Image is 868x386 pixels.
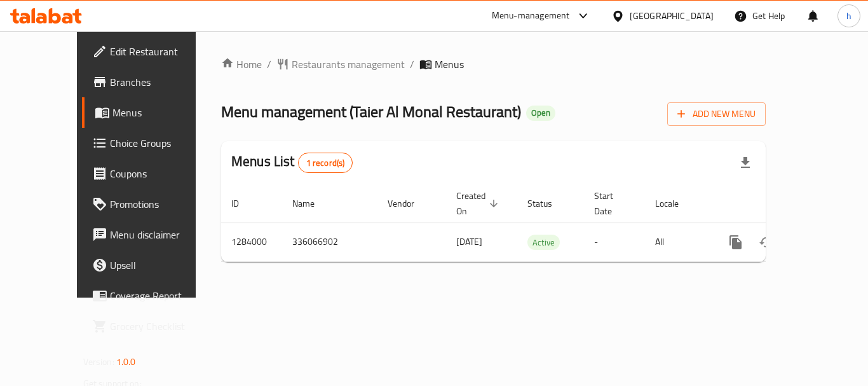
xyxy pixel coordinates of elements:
[594,188,630,219] span: Start Date
[82,219,222,250] a: Menu disclaimer
[221,184,853,262] table: enhanced table
[292,196,331,211] span: Name
[116,354,136,370] span: 1.0.0
[110,135,212,151] span: Choice Groups
[645,223,710,261] td: All
[527,235,560,250] span: Active
[526,107,555,118] span: Open
[527,196,569,211] span: Status
[456,188,502,219] span: Created On
[584,223,645,261] td: -
[655,196,695,211] span: Locale
[110,196,212,212] span: Promotions
[298,153,353,173] div: Total records count
[82,311,222,341] a: Grocery Checklist
[82,250,222,280] a: Upsell
[677,106,756,122] span: Add New Menu
[221,97,521,126] span: Menu management ( Taier Al Monal Restaurant )
[292,57,405,72] span: Restaurants management
[721,227,751,258] button: more
[82,189,222,219] a: Promotions
[435,57,464,72] span: Menus
[526,106,555,121] div: Open
[410,57,414,72] li: /
[110,288,212,303] span: Coverage Report
[110,74,212,90] span: Branches
[82,97,222,128] a: Menus
[110,44,212,59] span: Edit Restaurant
[267,57,271,72] li: /
[83,354,114,370] span: Version:
[82,67,222,97] a: Branches
[82,128,222,158] a: Choice Groups
[492,8,570,24] div: Menu-management
[221,57,262,72] a: Home
[110,319,212,334] span: Grocery Checklist
[221,223,282,261] td: 1284000
[630,9,714,23] div: [GEOGRAPHIC_DATA]
[82,158,222,189] a: Coupons
[276,57,405,72] a: Restaurants management
[82,280,222,311] a: Coverage Report
[112,105,212,120] span: Menus
[110,166,212,181] span: Coupons
[231,196,255,211] span: ID
[751,227,782,258] button: Change Status
[710,184,853,223] th: Actions
[846,9,851,23] span: h
[82,36,222,67] a: Edit Restaurant
[110,227,212,242] span: Menu disclaimer
[730,148,761,178] div: Export file
[456,233,482,250] span: [DATE]
[667,102,766,126] button: Add New Menu
[110,258,212,273] span: Upsell
[231,152,353,173] h2: Menus List
[221,57,766,72] nav: breadcrumb
[299,157,353,169] span: 1 record(s)
[282,223,377,261] td: 336066902
[388,196,431,211] span: Vendor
